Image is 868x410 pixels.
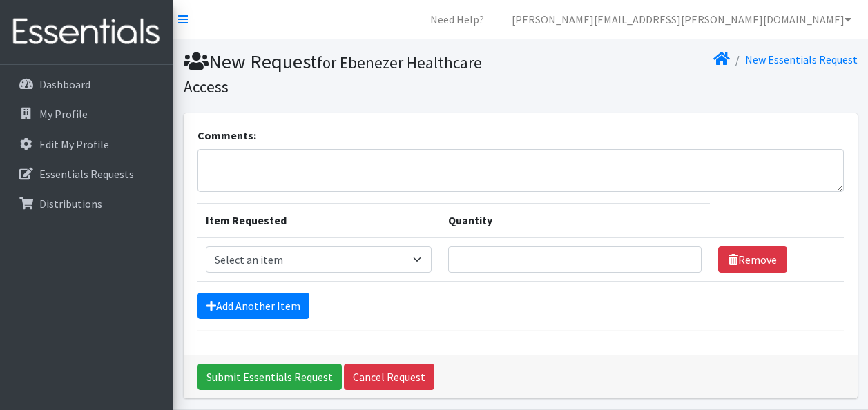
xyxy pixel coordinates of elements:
th: Quantity [440,204,710,238]
a: Edit My Profile [6,130,167,158]
a: Distributions [6,190,167,217]
img: HumanEssentials [6,9,167,55]
p: Distributions [39,197,102,211]
a: My Profile [6,100,167,128]
p: Edit My Profile [39,137,109,151]
small: for Ebenezer Healthcare Access [184,52,482,97]
a: [PERSON_NAME][EMAIL_ADDRESS][PERSON_NAME][DOMAIN_NAME] [501,6,862,33]
p: Essentials Requests [39,167,134,181]
label: Comments: [197,127,256,144]
a: Dashboard [6,70,167,98]
a: New Essentials Request [745,52,858,66]
p: My Profile [39,107,88,121]
a: Add Another Item [197,293,309,319]
a: Need Help? [419,6,495,33]
p: Dashboard [39,77,90,91]
h1: New Request [184,50,516,97]
a: Essentials Requests [6,160,167,188]
input: Submit Essentials Request [197,364,342,390]
th: Item Requested [197,204,441,238]
a: Cancel Request [344,364,434,390]
a: Remove [718,246,787,273]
